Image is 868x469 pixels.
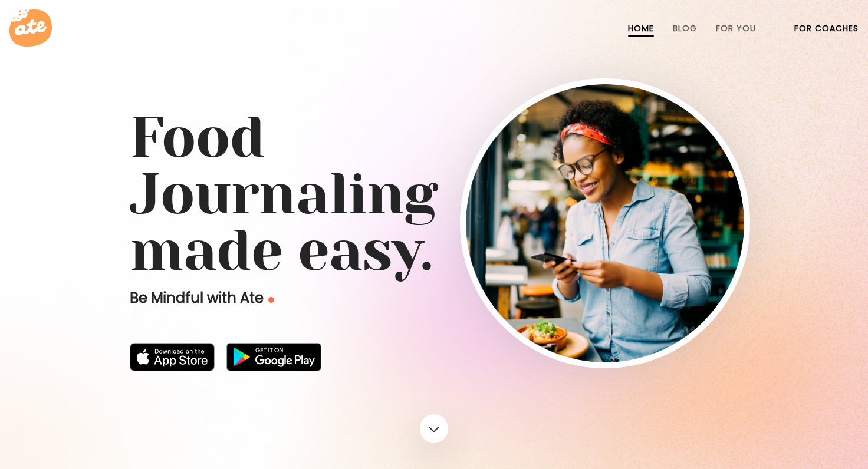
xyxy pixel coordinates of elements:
[794,24,859,33] a: For Coaches
[628,24,654,33] a: Home
[226,343,321,371] img: badge-download-google.png
[130,343,215,371] img: badge-download-apple.svg
[673,24,697,33] a: Blog
[130,289,460,308] p: Be Mindful with Ate
[716,24,756,33] a: For You
[466,84,744,362] img: home-hero-img-rounded.png
[130,110,738,279] h1: Food Journaling made easy.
